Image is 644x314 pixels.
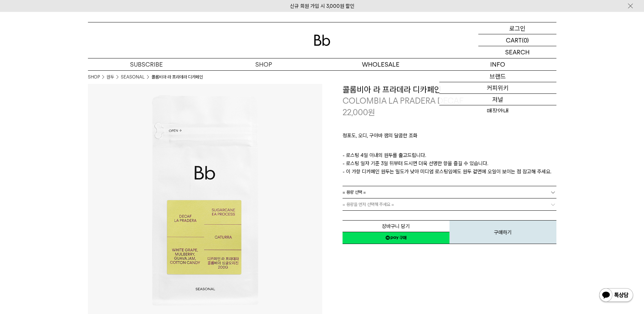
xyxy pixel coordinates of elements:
[509,22,526,34] p: 로그인
[478,34,556,46] a: CART (0)
[505,46,530,58] p: SEARCH
[506,34,522,46] p: CART
[151,74,203,81] li: 콜롬비아 라 프라데라 디카페인
[314,35,330,46] img: 로고
[343,151,556,176] p: - 로스팅 4일 이내의 원두를 출고드립니다. - 로스팅 일자 기준 3일 뒤부터 드시면 더욱 선명한 향을 즐길 수 있습니다. - 이 가향 디카페인 원두는 밀도가 낮아 미디엄 로...
[343,143,556,151] p: ㅤ
[343,186,366,198] span: = 용량 선택 =
[121,74,145,81] a: SEASONAL
[522,34,529,46] p: (0)
[290,3,354,9] a: 신규 회원 가입 시 3,000원 할인
[88,58,205,70] a: SUBSCRIBE
[343,198,394,210] span: = 용량을 먼저 선택해 주세요 =
[107,74,114,81] a: 원두
[439,58,556,70] p: INFO
[343,132,556,143] p: 청포도, 오디, 구아바 잼의 달콤한 조화
[599,287,634,304] img: 카카오톡 채널 1:1 채팅 버튼
[343,84,556,95] h3: 콜롬비아 라 프라데라 디카페인
[88,74,100,81] a: SHOP
[439,71,556,82] a: 브랜드
[343,95,556,107] p: COLOMBIA LA PRADERA DECAF
[368,107,375,117] span: 원
[205,58,322,70] a: SHOP
[343,220,449,232] button: 장바구니 담기
[439,82,556,94] a: 커피위키
[343,107,375,118] p: 22,000
[439,94,556,105] a: 저널
[478,22,556,34] a: 로그인
[439,105,556,117] a: 매장안내
[322,58,439,70] p: WHOLESALE
[343,232,449,244] a: 새창
[449,220,556,244] button: 구매하기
